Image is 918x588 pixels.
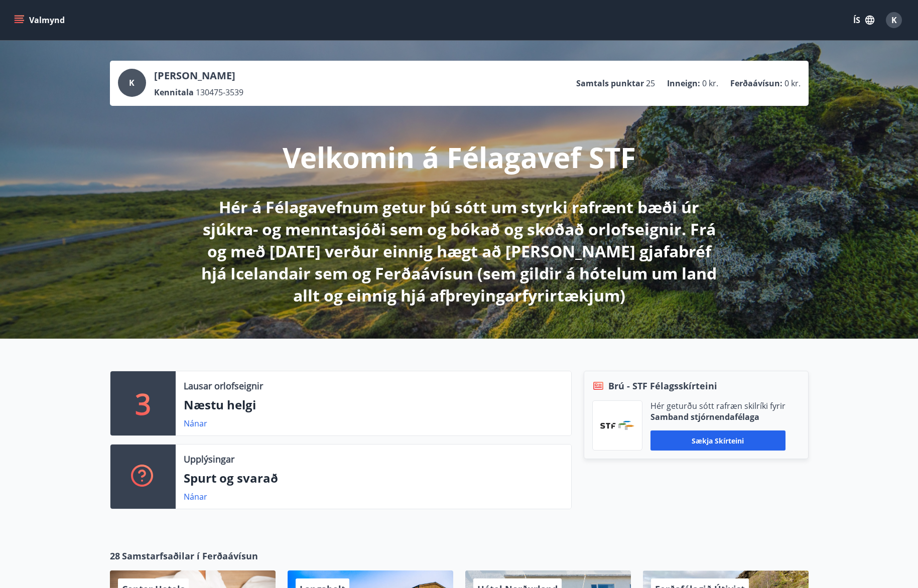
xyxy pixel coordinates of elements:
span: K [129,77,135,88]
p: Næstu helgi [184,396,563,413]
img: vjCaq2fThgY3EUYqSgpjEiBg6WP39ov69hlhuPVN.png [600,421,634,430]
p: Lausar orlofseignir [184,379,263,392]
button: Sækja skírteini [650,430,785,451]
p: Velkomin á Félagavef STF [283,138,636,176]
span: 28 [110,549,120,562]
span: 25 [646,78,655,89]
span: Samstarfsaðilar í Ferðaávísun [122,549,258,562]
button: ÍS [848,11,880,29]
p: Kennitala [154,87,194,98]
p: Hér á Félagavefnum getur þú sótt um styrki rafrænt bæði úr sjúkra- og menntasjóði sem og bókað og... [194,196,724,307]
p: Inneign : [667,78,700,89]
p: Upplýsingar [184,453,234,466]
p: [PERSON_NAME] [154,69,243,83]
span: 130475-3539 [196,87,243,98]
p: Ferðaávísun : [730,78,782,89]
span: K [891,15,897,26]
span: 0 kr. [702,78,718,89]
button: K [882,8,906,32]
span: 0 kr. [784,78,801,89]
p: Samband stjórnendafélaga [650,411,785,422]
a: Nánar [184,491,207,502]
a: Nánar [184,418,207,429]
p: Hér geturðu sótt rafræn skilríki fyrir [650,400,785,411]
p: Samtals punktar [576,78,644,89]
p: 3 [135,384,151,422]
button: menu [12,11,69,29]
span: Brú - STF Félagsskírteini [608,379,717,392]
p: Spurt og svarað [184,470,563,487]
